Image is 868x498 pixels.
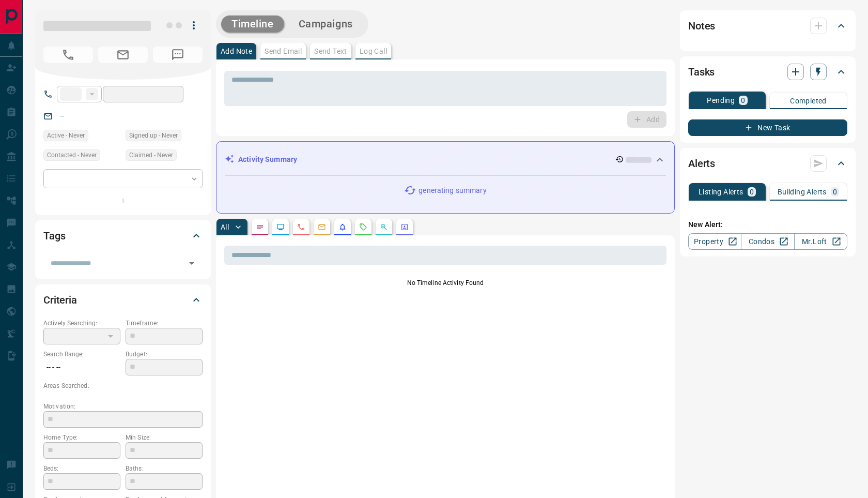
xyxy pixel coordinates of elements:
[400,223,409,231] svg: Agent Actions
[688,155,715,172] h2: Alerts
[380,223,388,231] svg: Opportunities
[256,223,264,231] svg: Notes
[221,48,252,55] p: Add Note
[126,464,203,473] p: Baths:
[43,319,120,328] p: Actively Searching:
[126,433,203,442] p: Min Size:
[126,319,203,328] p: Timeframe:
[221,223,229,231] p: All
[297,223,305,231] svg: Calls
[741,97,745,104] p: 0
[43,464,120,473] p: Beds:
[688,119,847,136] button: New Task
[688,233,741,250] a: Property
[699,188,743,195] p: Listing Alerts
[688,151,847,176] div: Alerts
[790,97,827,104] p: Completed
[153,47,203,63] span: No Number
[47,130,85,141] span: Active - Never
[359,223,367,231] svg: Requests
[419,185,486,196] p: generating summary
[276,223,285,231] svg: Lead Browsing Activity
[778,188,827,195] p: Building Alerts
[43,292,77,308] h2: Criteria
[688,18,715,34] h2: Notes
[688,64,715,80] h2: Tasks
[43,433,120,442] p: Home Type:
[43,350,120,359] p: Search Range:
[707,97,735,104] p: Pending
[794,233,847,250] a: Mr.Loft
[318,223,326,231] svg: Emails
[688,219,847,230] p: New Alert:
[98,47,148,63] span: No Email
[43,402,203,411] p: Motivation:
[224,278,667,288] p: No Timeline Activity Found
[129,150,173,160] span: Claimed - Never
[43,223,203,248] div: Tags
[43,381,203,390] p: Areas Searched:
[60,112,64,120] a: --
[833,188,837,195] p: 0
[184,256,199,270] button: Open
[225,150,666,169] div: Activity Summary
[43,228,65,244] h2: Tags
[126,350,203,359] p: Budget:
[750,188,754,195] p: 0
[47,150,97,160] span: Contacted - Never
[238,154,297,165] p: Activity Summary
[221,16,284,33] button: Timeline
[43,359,120,376] p: -- - --
[741,233,794,250] a: Condos
[43,288,203,312] div: Criteria
[688,59,847,84] div: Tasks
[288,16,363,33] button: Campaigns
[43,47,93,63] span: No Number
[688,13,847,38] div: Notes
[338,223,347,231] svg: Listing Alerts
[129,130,178,141] span: Signed up - Never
